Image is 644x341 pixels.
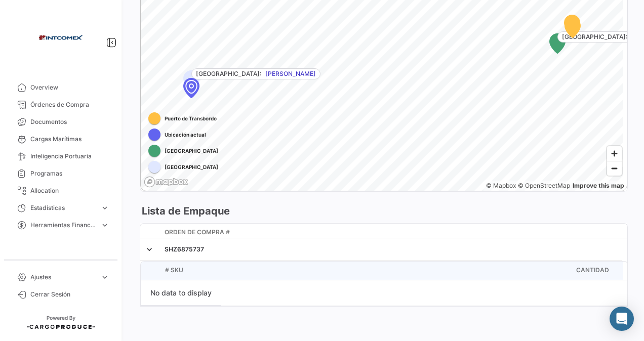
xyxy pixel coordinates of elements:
[607,161,622,176] button: Zoom out
[265,69,316,78] span: [PERSON_NAME]
[161,262,572,280] datatable-header-cell: # SKU
[8,148,113,165] a: Inteligencia Portuaria
[572,262,623,280] datatable-header-cell: Cantidad
[165,245,618,254] div: SHZ6875737
[141,280,221,306] div: No data to display
[607,146,622,161] button: Zoom in
[8,113,113,131] a: Documentos
[518,182,570,189] a: OpenStreetMap
[165,147,218,155] span: [GEOGRAPHIC_DATA]
[30,83,109,92] span: Overview
[30,290,109,299] span: Cerrar Sesión
[183,78,199,98] div: Map marker
[30,100,109,109] span: Órdenes de Compra
[8,131,113,148] a: Cargas Marítimas
[8,165,113,182] a: Programas
[165,114,217,122] span: Puerto de Transbordo
[8,96,113,113] a: Órdenes de Compra
[576,266,609,275] span: Cantidad
[144,176,188,188] a: Mapbox logo
[30,203,96,212] span: Estadísticas
[607,161,622,176] span: Zoom out
[30,169,109,178] span: Programas
[562,32,627,41] span: [GEOGRAPHIC_DATA]:
[140,204,230,218] h3: Lista de Empaque
[165,163,218,171] span: [GEOGRAPHIC_DATA]
[610,307,634,331] div: Abrir Intercom Messenger
[30,186,109,195] span: Allocation
[30,135,109,144] span: Cargas Marítimas
[30,152,109,161] span: Inteligencia Portuaria
[196,69,261,78] span: [GEOGRAPHIC_DATA]:
[573,182,624,189] a: Map feedback
[8,79,113,96] a: Overview
[165,131,206,139] span: Ubicación actual
[549,33,566,54] div: Map marker
[30,273,96,282] span: Ajustes
[100,221,109,230] span: expand_more
[8,182,113,199] a: Allocation
[30,117,109,126] span: Documentos
[165,266,183,275] span: # SKU
[30,221,96,230] span: Herramientas Financieras
[100,273,109,282] span: expand_more
[564,15,580,35] div: Map marker
[165,228,230,237] span: Orden de Compra #
[35,12,86,63] img: intcomex.png
[100,203,109,212] span: expand_more
[486,182,516,189] a: Mapbox
[160,224,622,242] datatable-header-cell: Orden de Compra #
